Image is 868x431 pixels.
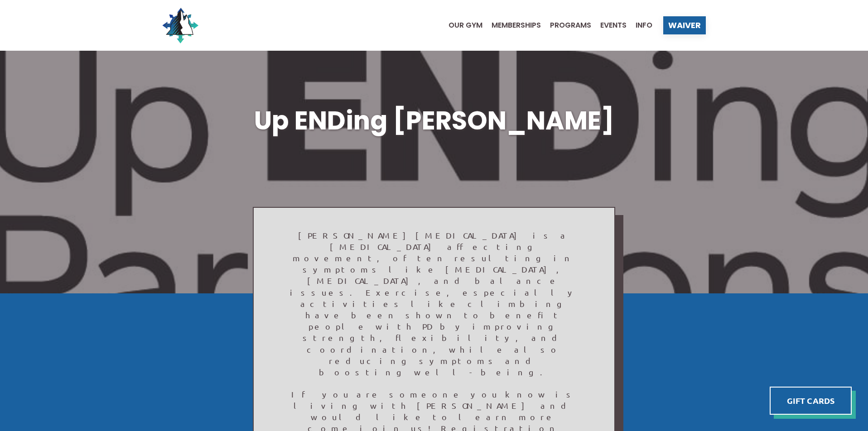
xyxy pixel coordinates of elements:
[663,16,706,34] a: Waiver
[448,22,482,29] span: Our Gym
[492,22,541,29] span: Memberships
[627,22,652,29] a: Info
[287,230,581,378] p: [PERSON_NAME][MEDICAL_DATA] is a [MEDICAL_DATA] affecting movement, often resulting in symptoms l...
[550,22,591,29] span: Programs
[482,22,541,29] a: Memberships
[600,22,627,29] span: Events
[162,7,198,43] img: North Wall Logo
[439,22,482,29] a: Our Gym
[636,22,652,29] span: Info
[668,21,701,29] span: Waiver
[591,22,627,29] a: Events
[541,22,591,29] a: Programs
[162,103,706,139] h1: Up ENDing [PERSON_NAME]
